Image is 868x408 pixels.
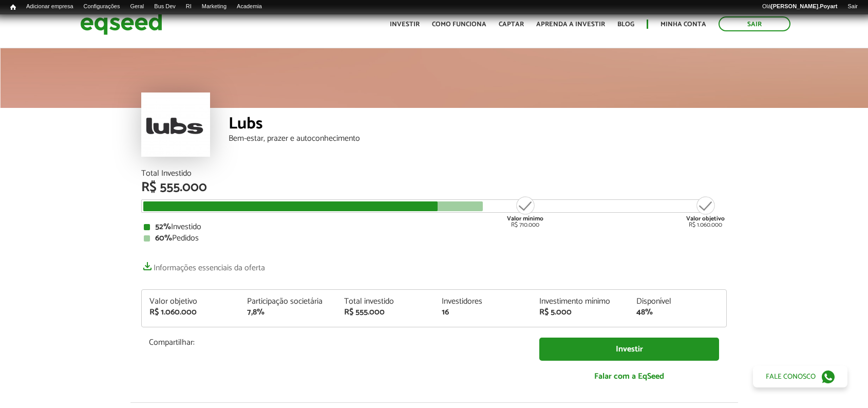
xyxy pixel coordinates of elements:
a: Fale conosco [753,366,847,387]
a: Como funciona [432,21,486,28]
a: Aprenda a investir [536,21,605,28]
div: Disponível [636,298,719,306]
a: Academia [232,3,267,11]
div: R$ 5.000 [539,308,621,317]
strong: [PERSON_NAME].Poyart [771,3,837,9]
a: Sair [842,3,863,11]
strong: 52% [155,220,171,234]
p: Compartilhar: [149,338,524,347]
a: Marketing [197,3,232,11]
a: Geral [125,3,149,11]
a: Minha conta [661,21,706,28]
span: Início [10,4,16,11]
img: EqSeed [80,10,162,38]
a: Falar com a EqSeed [539,366,719,387]
a: Olá[PERSON_NAME].Poyart [757,3,843,11]
div: R$ 555.000 [141,181,727,194]
a: Sair [719,16,790,31]
a: Informações essenciais da oferta [141,258,265,272]
strong: Valor mínimo [507,214,543,224]
a: Bus Dev [149,3,181,11]
a: Adicionar empresa [21,3,79,11]
div: Participação societária [247,298,329,306]
strong: 60% [155,231,172,245]
div: R$ 1.060.000 [686,195,725,228]
div: 48% [636,308,719,317]
div: Lubs [229,116,727,135]
a: Investir [390,21,420,28]
a: Início [5,3,21,12]
div: 16 [442,308,524,317]
div: Investidores [442,298,524,306]
div: R$ 710.000 [506,195,544,228]
div: R$ 555.000 [344,308,426,317]
a: Investir [539,338,719,361]
div: Total investido [344,298,426,306]
div: R$ 1.060.000 [149,308,232,317]
a: Configurações [79,3,125,11]
div: 7,8% [247,308,329,317]
div: Investido [144,223,724,231]
div: Bem-estar, prazer e autoconhecimento [229,135,727,143]
a: RI [181,3,197,11]
a: Blog [617,21,634,28]
div: Investimento mínimo [539,298,621,306]
div: Total Investido [141,170,727,178]
strong: Valor objetivo [686,214,725,224]
div: Pedidos [144,234,724,243]
div: Valor objetivo [149,298,232,306]
a: Captar [499,21,524,28]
